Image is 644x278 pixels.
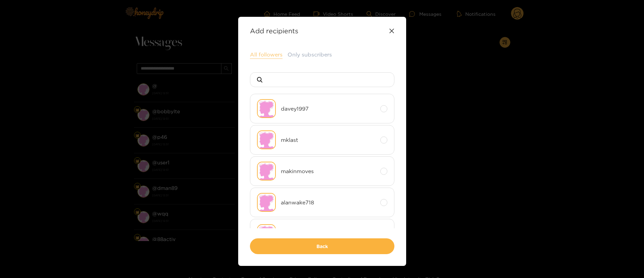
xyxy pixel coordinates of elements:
img: no-avatar.png [257,193,276,212]
img: no-avatar.png [257,130,276,149]
button: All followers [250,51,283,59]
span: makinmoves [281,167,375,175]
span: alanwake718 [281,199,375,206]
button: Back [250,238,394,254]
img: no-avatar.png [257,99,276,118]
img: no-avatar.png [257,224,276,243]
span: davey1997 [281,105,375,113]
span: mklast [281,136,375,144]
img: no-avatar.png [257,162,276,181]
button: Only subscribers [288,51,332,58]
strong: Add recipients [250,27,298,35]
